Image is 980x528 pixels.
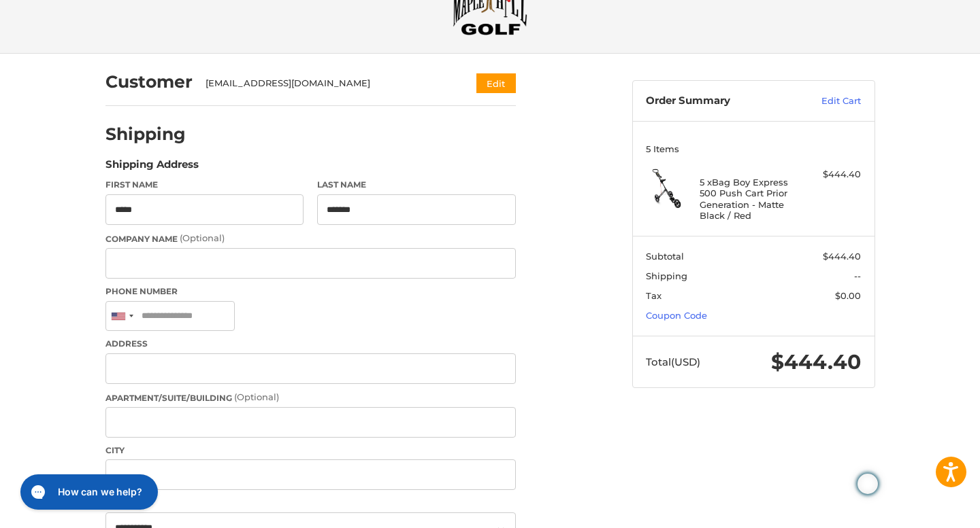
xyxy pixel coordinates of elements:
[105,444,516,457] label: City
[646,143,861,154] h3: 5 Items
[807,168,861,181] div: $444.40
[317,179,516,191] label: Last Name
[646,270,687,281] span: Shipping
[106,302,137,331] div: United States: +1
[792,94,861,108] a: Edit Cart
[105,179,304,191] label: First Name
[646,355,700,368] span: Total (USD)
[646,94,792,108] h3: Order Summary
[105,71,193,92] h2: Customer
[835,290,861,301] span: $0.00
[14,470,162,514] iframe: Gorgias live chat messenger
[105,391,516,404] label: Apartment/Suite/Building
[105,285,516,298] label: Phone Number
[700,177,804,221] h4: 5 x Bag Boy Express 500 Push Cart Prior Generation - Matte Black / Red
[823,251,861,262] span: $444.40
[180,232,225,243] small: (Optional)
[206,77,450,90] div: [EMAIL_ADDRESS][DOMAIN_NAME]
[771,349,861,374] span: $444.40
[105,124,186,145] h2: Shipping
[105,157,199,179] legend: Shipping Address
[105,338,516,350] label: Address
[234,391,279,402] small: (Optional)
[105,232,516,245] label: Company Name
[646,290,661,301] span: Tax
[476,73,516,93] button: Edit
[854,270,861,281] span: --
[105,497,516,509] label: Country
[646,310,707,321] a: Coupon Code
[646,251,684,262] span: Subtotal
